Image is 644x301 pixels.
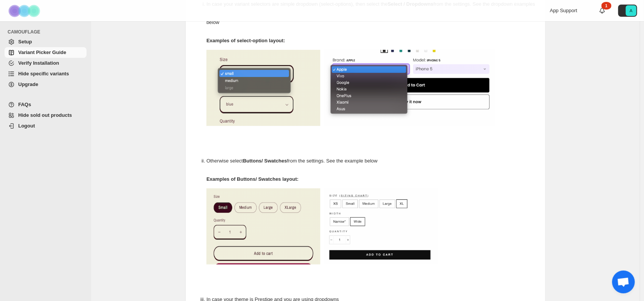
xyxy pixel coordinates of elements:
a: Logout [5,121,87,131]
img: camouflage-select-options [206,50,320,126]
span: Variant Picker Guide [18,49,66,55]
span: CAMOUFLAGE [8,29,87,35]
strong: Examples of select-option layout: [206,38,285,43]
a: Upgrade [5,79,87,90]
div: 1 [601,2,611,10]
span: Logout [18,123,35,129]
a: FAQs [5,99,87,110]
button: Avatar with initials A [618,5,637,17]
img: Camouflage [6,0,44,21]
strong: Buttons/ Swatches [243,158,287,164]
text: A [630,8,633,13]
a: Open chat [612,271,635,293]
span: Setup [18,39,32,45]
span: Hide specific variants [18,71,69,76]
span: Hide sold out products [18,112,72,118]
a: Hide sold out products [5,110,87,121]
span: App Support [550,8,577,13]
a: Verify Installation [5,58,87,68]
a: Setup [5,37,87,47]
a: 1 [598,7,606,14]
p: Otherwise select from the settings. See the example below [206,152,540,170]
img: camouflage-select-options-2 [324,50,495,126]
img: camouflage-swatch-1 [206,188,320,264]
img: camouflage-swatch-2 [324,188,438,264]
span: Avatar with initials A [626,5,636,16]
span: FAQs [18,102,31,107]
strong: Examples of Buttons/ Swatches layout: [206,176,299,182]
a: Variant Picker Guide [5,47,87,58]
a: Hide specific variants [5,68,87,79]
span: Upgrade [18,81,38,87]
span: Verify Installation [18,60,59,66]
